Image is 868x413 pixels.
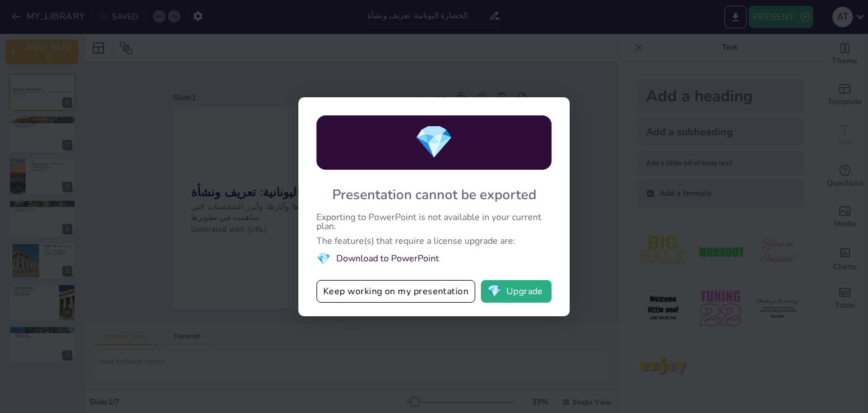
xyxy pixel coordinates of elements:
li: Download to PowerPoint [316,251,552,266]
button: Keep working on my presentation [316,280,475,303]
span: diamond [487,286,501,297]
div: Exporting to PowerPoint is not available in your current plan. [316,213,552,231]
span: diamond [316,251,331,266]
button: diamondUpgrade [481,280,552,303]
div: The feature(s) that require a license upgrade are: [316,236,552,246]
span: diamond [414,121,454,164]
div: Presentation cannot be exported [332,186,536,204]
